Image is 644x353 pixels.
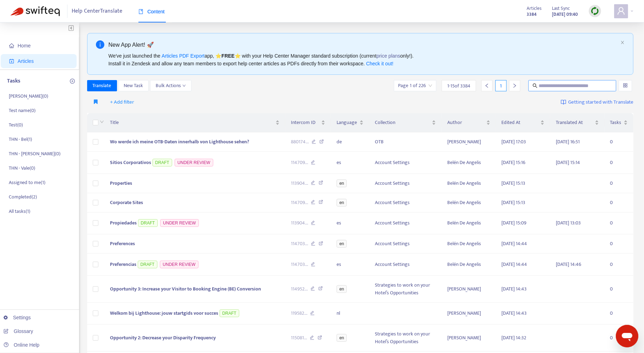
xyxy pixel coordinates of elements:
[291,285,308,293] span: 114952 ...
[291,240,308,248] span: 114703 ...
[605,113,633,132] th: Tasks
[502,334,527,342] span: [DATE] 14:32
[109,52,618,67] div: We've just launched the app, ⭐ ⭐️ with your Help Center Manager standard subscription (current on...
[9,136,32,143] p: THN - Bel ( 1 )
[105,97,140,108] button: + Add filter
[110,179,132,187] span: Properties
[110,119,274,126] span: Title
[291,138,309,146] span: 880174 ...
[331,113,369,132] th: Language
[110,198,143,207] span: Corporate Sites
[9,164,35,172] p: THN - Vale ( 0 )
[96,40,104,49] span: info-circle
[331,303,369,325] td: nl
[124,82,143,90] span: New Task
[447,82,470,90] span: 1 - 15 of 3384
[291,159,308,166] span: 114709 ...
[442,174,496,193] td: Belén De Angelis
[377,53,401,59] a: price plans
[605,132,633,152] td: 0
[152,159,172,166] span: DRAFT
[291,261,308,268] span: 114703 ...
[620,40,625,45] span: close
[291,334,307,342] span: 115081 ...
[568,98,633,106] span: Getting started with Translate
[162,53,204,59] a: Articles PDF Export
[110,158,151,166] span: Sitios Corporativos
[605,234,633,254] td: 0
[610,119,622,126] span: Tasks
[18,58,34,64] span: Articles
[442,276,496,303] td: [PERSON_NAME]
[605,303,633,325] td: 0
[502,198,526,207] span: [DATE] 15:13
[495,80,507,91] div: 1
[110,285,261,293] span: Opportunity 3: Increase your Visitor to Booking Engine (BE) Conversion
[109,40,618,49] div: New App Alert! 🚀
[337,119,358,126] span: Language
[556,158,580,166] span: [DATE] 15:14
[9,121,23,129] p: Test ( 0 )
[561,99,566,105] img: image-link
[337,285,347,293] span: en
[331,213,369,235] td: es
[331,132,369,152] td: de
[87,80,117,91] button: Translate
[369,193,442,213] td: Account Settings
[442,254,496,276] td: Belén De Angelis
[605,276,633,303] td: 0
[138,261,157,268] span: DRAFT
[118,80,149,91] button: New Task
[138,219,158,227] span: DRAFT
[369,213,442,235] td: Account Settings
[527,11,537,18] strong: 3384
[4,328,33,334] a: Glossary
[160,261,198,268] span: UNDER REVIEW
[291,309,307,317] span: 119582 ...
[9,150,60,157] p: THN - [PERSON_NAME] ( 0 )
[369,113,442,132] th: Collection
[496,113,550,132] th: Edited At
[556,119,593,126] span: Translated At
[502,179,526,187] span: [DATE] 15:13
[616,325,638,347] iframe: Button to launch messaging window
[93,82,111,90] span: Translate
[9,193,37,201] p: Completed ( 2 )
[369,234,442,254] td: Account Settings
[442,234,496,254] td: Belén De Angelis
[442,152,496,174] td: Belén De Angelis
[150,80,191,91] button: Bulk Actionsdown
[331,152,369,174] td: es
[442,113,496,132] th: Author
[442,132,496,152] td: [PERSON_NAME]
[605,152,633,174] td: 0
[556,219,581,227] span: [DATE] 13:03
[72,5,123,18] span: Help Center Translate
[484,83,489,88] span: left
[9,59,14,64] span: account-book
[220,309,239,317] span: DRAFT
[331,254,369,276] td: es
[550,113,604,132] th: Translated At
[221,53,234,59] b: FREE
[369,132,442,152] td: OTB
[533,83,538,88] span: search
[605,174,633,193] td: 0
[502,285,527,293] span: [DATE] 14:43
[502,219,527,227] span: [DATE] 15:09
[110,309,218,317] span: Welkom bij Lighthouse: jouw startgids voor succes
[556,260,581,268] span: [DATE] 14:46
[442,193,496,213] td: Belén De Angelis
[100,120,104,124] span: down
[442,325,496,352] td: [PERSON_NAME]
[502,309,527,317] span: [DATE] 14:43
[605,193,633,213] td: 0
[502,158,526,166] span: [DATE] 15:16
[556,138,580,146] span: [DATE] 16:51
[620,40,625,45] button: close
[337,179,347,187] span: en
[502,240,527,248] span: [DATE] 14:44
[291,219,308,227] span: 113904 ...
[110,240,135,248] span: Preferences
[369,174,442,193] td: Account Settings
